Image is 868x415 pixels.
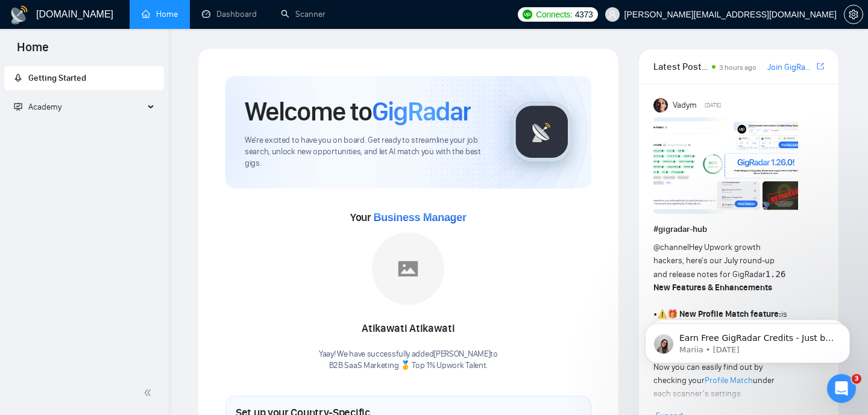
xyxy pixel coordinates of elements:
[4,66,164,90] li: Getting Started
[143,387,156,399] span: double-left
[719,63,756,72] span: 3 hours ago
[14,102,22,111] span: fund-projection-screen
[673,99,697,112] span: Vadym
[28,73,86,83] span: Getting Started
[653,117,798,214] img: F09AC4U7ATU-image.png
[653,98,668,113] img: Vadym
[575,8,593,21] span: 4373
[844,5,863,24] button: setting
[767,61,814,74] a: Join GigRadar Slack Community
[512,102,572,162] img: gigradar-logo.png
[817,61,824,72] a: export
[827,374,856,403] iframe: Intercom live chat
[372,95,471,128] span: GigRadar
[350,211,467,224] span: Your
[627,298,868,382] iframe: Intercom notifications message
[653,59,708,74] span: Latest Posts from the GigRadar Community
[653,223,824,236] h1: # gigradar-hub
[372,232,444,305] img: placeholder.png
[319,360,498,372] p: B2B SaaS Marketing 🥇 Top 1% Upwork Talent .
[10,5,29,25] img: logo
[608,10,617,19] span: user
[705,100,721,111] span: [DATE]
[844,10,863,19] a: setting
[14,73,22,82] span: rocket
[202,9,257,19] a: dashboardDashboard
[653,282,772,293] strong: New Features & Enhancements
[319,349,498,372] div: Yaay! We have successfully added [PERSON_NAME] to
[28,102,61,112] span: Academy
[523,10,532,19] img: upwork-logo.png
[245,135,492,169] span: We're excited to have you on board. Get ready to streamline your job search, unlock new opportuni...
[844,10,863,19] span: setting
[7,39,58,64] span: Home
[14,102,61,112] span: Academy
[852,374,861,384] span: 3
[142,9,178,19] a: homeHome
[766,269,786,279] code: 1.26
[319,319,498,339] div: Atikawati Atikawati
[536,8,572,21] span: Connects:
[245,95,471,128] h1: Welcome to
[817,61,824,71] span: export
[373,211,466,223] span: Business Manager
[281,9,325,19] a: searchScanner
[653,242,689,252] span: @channel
